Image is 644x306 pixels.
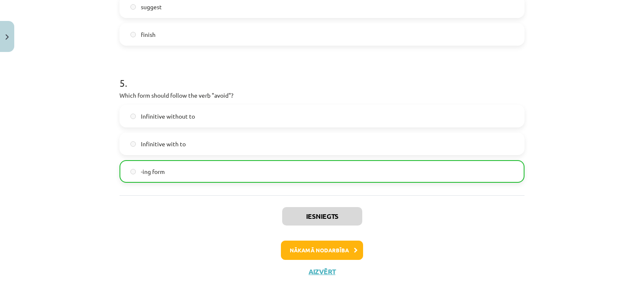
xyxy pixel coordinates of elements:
[141,112,195,121] span: Infinitive without to
[141,3,162,11] span: suggest
[130,32,136,37] input: finish
[281,241,363,260] button: Nākamā nodarbība
[141,167,165,176] span: -ing form
[130,114,136,119] input: Infinitive without to
[119,62,525,88] h1: 5 .
[130,4,136,10] input: suggest
[282,207,362,226] button: Iesniegts
[5,34,9,40] img: icon-close-lesson-0947bae3869378f0d4975bcd49f059093ad1ed9edebbc8119c70593378902aed.svg
[141,30,156,39] span: finish
[119,91,525,100] p: Which form should follow the verb "avoid"?
[130,169,136,174] input: -ing form
[130,141,136,147] input: Infinitive with to
[306,267,338,276] button: Aizvērt
[141,140,186,148] span: Infinitive with to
